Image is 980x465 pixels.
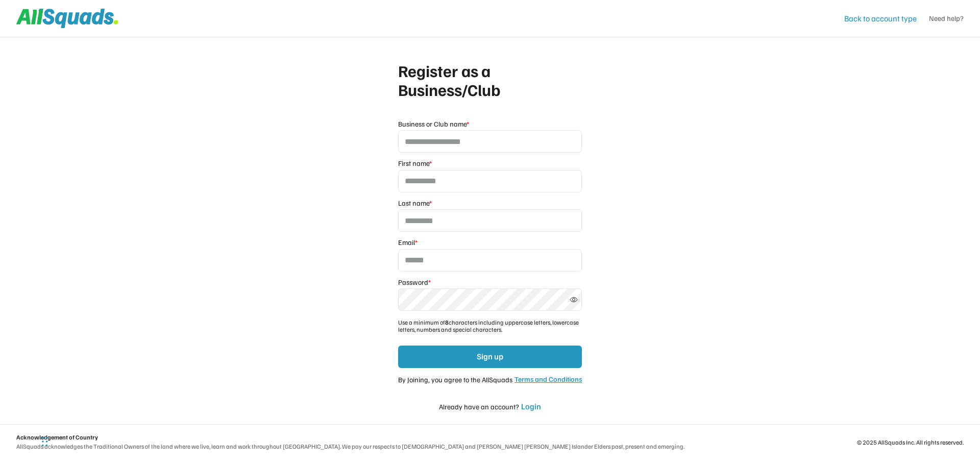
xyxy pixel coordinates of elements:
div: Register as a Business/Club [398,61,572,99]
div: Terms and Conditions [514,375,582,384]
div: Password [398,278,431,287]
div: © 2025 AllSquads Inc. All rights reserved. [857,438,964,446]
div: Use a minimum of characters including uppercase letters, lowercase letters, numbers and special c... [398,319,582,333]
div: Login [521,401,541,411]
div: Last name [398,199,432,208]
div: Acknowledgement of Country [16,433,98,442]
div: By Joining, you agree to the AllSquads [398,374,512,385]
div: Already have an account? [439,401,519,412]
div: Business or Club name [398,119,469,129]
strong: 8 [445,319,449,326]
div: AllSquads acknowledges the Traditional Owners of the land where we live, learn and work throughou... [16,442,832,451]
div: First name [398,159,432,168]
div: Back to account type [844,12,917,25]
a: Need help? [929,14,964,23]
div: Email [398,238,418,247]
button: Sign up [398,346,582,368]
